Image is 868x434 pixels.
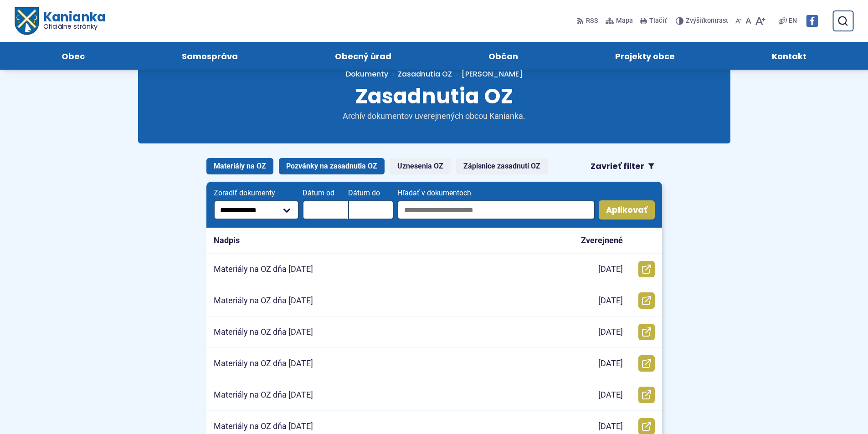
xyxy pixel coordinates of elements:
p: Materiály na OZ dňa [DATE] [214,264,313,275]
a: Materiály na OZ [206,158,273,174]
span: Kanianka [38,11,105,30]
a: EN [787,15,799,26]
span: RSS [586,15,598,26]
span: Dátum od [303,189,348,197]
span: Projekty obce [615,42,675,70]
input: Dátum od [303,200,348,220]
p: [DATE] [598,421,623,432]
span: Dokumenty [346,69,388,79]
a: Pozvánky na zasadnutia OZ [279,158,385,174]
span: Zoradiť dokumenty [214,189,299,197]
p: Materiály na OZ dňa [DATE] [214,296,313,306]
a: Kontakt [733,42,846,70]
p: Materiály na OZ dňa [DATE] [214,327,313,337]
span: kontrast [686,17,728,25]
a: Projekty obce [576,42,714,70]
a: Dokumenty [346,69,398,79]
a: RSS [577,11,600,31]
a: Logo Kanianka, prejsť na domovskú stránku. [15,7,105,35]
p: Archív dokumentov uverejnených obcou Kanianka. [325,111,544,122]
p: [DATE] [598,327,623,337]
span: Kontakt [772,42,806,70]
input: Dátum do [348,200,394,220]
p: Zverejnené [581,235,623,246]
p: Materiály na OZ dňa [DATE] [214,421,313,432]
p: [DATE] [598,390,623,400]
p: [DATE] [598,358,623,369]
span: Oficiálne stránky [43,23,105,30]
a: [PERSON_NAME] [452,69,523,79]
p: [DATE] [598,296,623,306]
span: Hľadať v dokumentoch [397,189,595,197]
span: [PERSON_NAME] [462,69,523,79]
a: Obecný úrad [295,42,431,70]
span: Občan [488,42,518,70]
a: Uznesenia OZ [390,158,451,174]
span: Zavrieť filter [591,161,644,172]
a: Zápisnice zasadnutí OZ [456,158,548,174]
a: Samospráva [142,42,277,70]
span: Samospráva [182,42,238,70]
button: Aplikovať [599,200,655,220]
span: Zvýšiť [686,17,704,25]
select: Zoradiť dokumenty [214,200,299,220]
button: Nastaviť pôvodnú veľkosť písma [744,11,753,31]
p: Materiály na OZ dňa [DATE] [214,390,313,400]
a: Zasadnutia OZ [398,69,452,79]
button: Zväčšiť veľkosť písma [753,11,767,31]
span: Obec [62,42,85,70]
a: Mapa [604,11,635,31]
span: Zasadnutia OZ [355,82,513,111]
button: Tlačiť [638,11,668,31]
button: Zavrieť filter [583,158,662,174]
p: Materiály na OZ dňa [DATE] [214,358,313,369]
a: Občan [449,42,558,70]
button: Zvýšiťkontrast [676,11,730,31]
p: [DATE] [598,264,623,275]
img: Prejsť na Facebook stránku [806,15,818,27]
img: Prejsť na domovskú stránku [15,7,38,35]
input: Hľadať v dokumentoch [397,200,595,220]
a: Obec [22,42,124,70]
button: Zmenšiť veľkosť písma [734,11,744,31]
span: Mapa [616,15,633,26]
span: Dátum do [348,189,394,197]
span: Obecný úrad [335,42,391,70]
span: Tlačiť [649,17,667,25]
p: Nadpis [214,235,240,246]
span: EN [789,15,797,26]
